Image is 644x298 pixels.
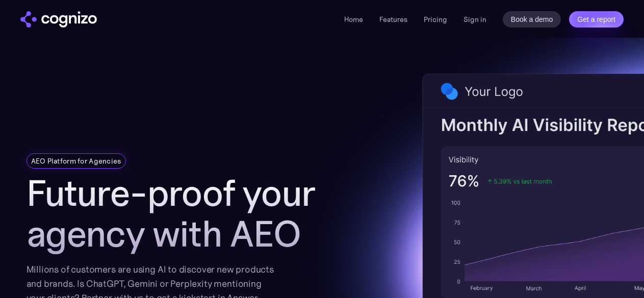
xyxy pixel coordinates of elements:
h1: Future-proof your agency with AEO [27,173,343,254]
a: home [20,11,97,28]
a: Home [344,15,363,24]
img: cognizo logo [20,11,97,28]
a: Features [379,15,407,24]
a: Get a report [569,11,624,28]
a: Book a demo [503,11,561,28]
a: Sign in [463,13,486,25]
div: AEO Platform for Agencies [31,156,121,166]
a: Pricing [424,15,447,24]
